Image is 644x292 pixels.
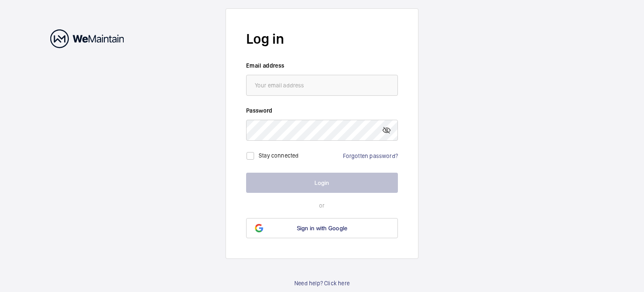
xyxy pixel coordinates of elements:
[246,29,398,49] h2: Log in
[294,279,350,287] a: Need help? Click here
[246,201,398,210] p: or
[246,106,398,115] label: Password
[246,61,398,70] label: Email address
[297,225,348,231] span: Sign in with Google
[246,75,398,96] input: Your email address
[343,153,398,159] a: Forgotten password?
[246,173,398,193] button: Login
[259,152,299,159] label: Stay connected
